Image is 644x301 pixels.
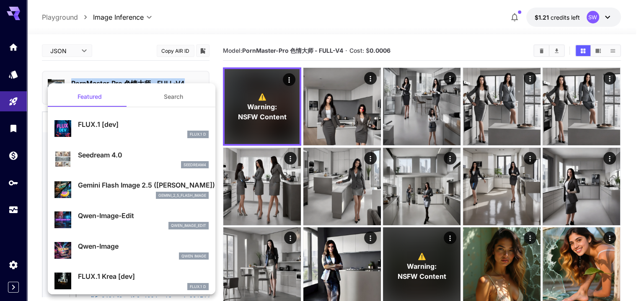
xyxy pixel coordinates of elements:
[54,147,209,172] div: Seedream 4.0seedream4
[181,253,206,259] p: Qwen Image
[171,223,206,229] p: qwen_image_edit
[48,87,132,107] button: Featured
[54,238,209,263] div: Qwen-ImageQwen Image
[54,177,209,202] div: Gemini Flash Image 2.5 ([PERSON_NAME])gemini_2_5_flash_image
[78,150,209,160] p: Seedream 4.0
[78,271,209,281] p: FLUX.1 Krea [dev]
[78,211,209,221] p: Qwen-Image-Edit
[190,284,206,290] p: FLUX.1 D
[78,119,209,129] p: FLUX.1 [dev]
[184,162,206,168] p: seedream4
[78,180,209,190] p: Gemini Flash Image 2.5 ([PERSON_NAME])
[54,207,209,233] div: Qwen-Image-Editqwen_image_edit
[78,241,209,251] p: Qwen-Image
[54,116,209,141] div: FLUX.1 [dev]FLUX.1 D
[158,193,206,198] p: gemini_2_5_flash_image
[190,131,206,137] p: FLUX.1 D
[132,87,215,107] button: Search
[54,268,209,293] div: FLUX.1 Krea [dev]FLUX.1 D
